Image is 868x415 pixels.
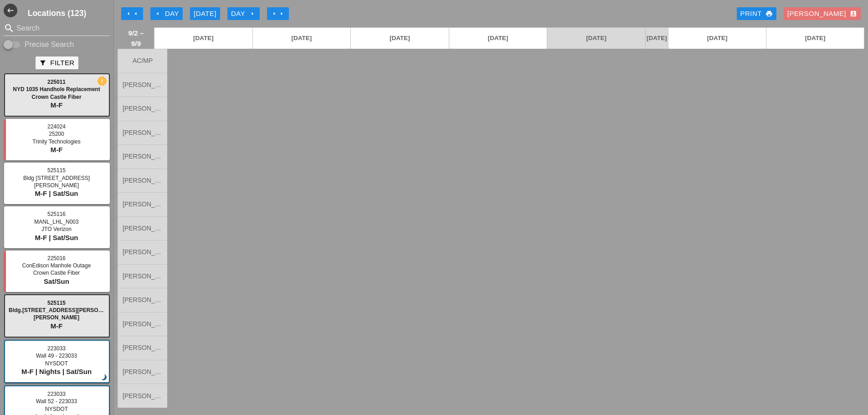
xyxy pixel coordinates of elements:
button: [DATE] [190,7,220,20]
span: 25200 [49,131,64,137]
i: arrow_left [154,10,161,17]
span: NYD 1035 Handhole Replacement [13,86,100,92]
button: Move Ahead 1 Week [267,7,289,20]
span: NYSDOT [45,360,68,367]
span: [PERSON_NAME] [123,153,163,160]
i: arrow_right [249,10,256,17]
i: new_releases [98,77,106,85]
span: Wall 52 - 223033 [36,398,77,405]
span: NYSDOT [45,406,68,412]
span: 224024 [47,123,66,130]
span: Bldg.[STREET_ADDRESS][PERSON_NAME] [9,307,123,313]
button: Day [227,7,260,20]
div: [PERSON_NAME] [787,9,857,19]
span: Sat/Sun [44,277,69,285]
label: Precise Search [25,40,74,49]
span: [PERSON_NAME] [123,321,163,328]
span: 525116 [47,211,66,217]
span: Crown Castle Fiber [31,94,81,100]
a: [DATE] [154,28,252,49]
button: Filter [36,56,78,69]
a: [DATE] [668,28,766,49]
span: [PERSON_NAME] [123,129,163,136]
span: [PERSON_NAME] [123,225,163,232]
i: filter_alt [39,59,46,67]
span: 9/2 – 9/9 [123,28,149,49]
span: Wall 49 - 223033 [36,353,77,359]
span: ConEdison Manhole Outage [22,262,91,269]
span: [PERSON_NAME] [123,249,163,256]
span: [PERSON_NAME] [123,344,163,351]
button: Shrink Sidebar [4,4,17,17]
span: 223033 [47,391,66,397]
i: search [4,23,15,34]
a: [DATE] [351,28,449,49]
span: M-F | Nights | Sat/Sun [21,368,92,375]
span: [PERSON_NAME] [34,314,80,321]
span: [PERSON_NAME] [123,201,163,208]
span: 223033 [47,345,66,352]
a: Print [737,7,776,20]
span: MANL_LHL_N003 [34,219,78,225]
button: [PERSON_NAME] [784,7,861,20]
span: 525115 [47,300,66,306]
a: [DATE] [449,28,547,49]
div: Day [231,9,256,19]
a: [DATE] [766,28,864,49]
span: AC/MP [133,57,153,64]
span: [PERSON_NAME] [123,369,163,375]
span: Bldg [STREET_ADDRESS] [23,175,90,181]
span: 225011 [47,79,66,85]
i: arrow_right [271,10,278,17]
i: west [4,4,17,17]
div: Print [740,9,773,19]
span: M-F [51,322,63,330]
span: M-F | Sat/Sun [35,234,78,241]
div: Filter [39,58,74,68]
a: [DATE] [646,28,668,49]
div: [DATE] [194,9,216,19]
span: [PERSON_NAME] [123,177,163,184]
span: [PERSON_NAME] [123,273,163,280]
input: Search [16,21,98,36]
a: [DATE] [547,28,645,49]
i: print [765,10,773,17]
button: Day [150,7,183,20]
span: M-F [51,101,63,109]
i: brightness_3 [99,373,109,383]
span: [PERSON_NAME] [123,82,163,88]
div: Enable Precise search to match search terms exactly. [4,39,110,50]
a: [DATE] [253,28,351,49]
span: [PERSON_NAME] [123,393,163,400]
button: Move Back 1 Week [121,7,143,20]
span: M-F | Sat/Sun [35,190,78,197]
span: [PERSON_NAME] [34,182,79,189]
i: arrow_left [132,10,139,17]
div: Day [154,9,179,19]
i: arrow_right [278,10,285,17]
span: 225016 [47,255,66,261]
i: account_box [850,10,857,17]
i: arrow_left [125,10,132,17]
span: Trinity Technologies [32,138,80,145]
span: M-F [51,146,63,154]
span: Crown Castle Fiber [33,270,80,276]
span: [PERSON_NAME] [123,105,163,112]
span: [PERSON_NAME] [123,297,163,303]
span: JTO Verizon [41,226,72,232]
span: 525115 [47,167,66,174]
